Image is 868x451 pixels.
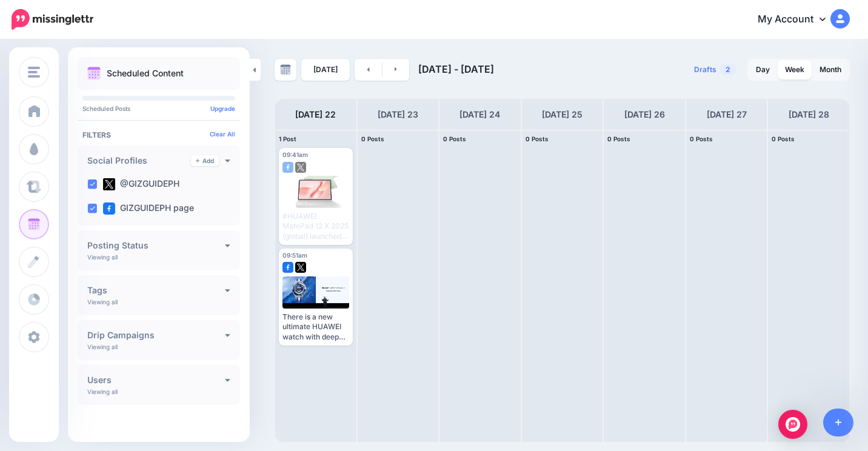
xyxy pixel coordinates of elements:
img: facebook-square.png [282,262,293,273]
span: [DATE] - [DATE] [418,63,494,75]
a: Week [778,60,812,79]
img: facebook-square.png [103,202,115,215]
a: Drafts2 [687,59,744,81]
p: Viewing all [87,388,118,395]
span: 0 Posts [526,135,549,142]
h4: [DATE] 24 [459,107,500,122]
span: 0 Posts [361,135,384,142]
img: calendar.png [87,67,101,80]
label: @GIZGUIDEPH [103,178,179,190]
span: 1 Post [279,135,296,142]
h4: [DATE] 22 [295,107,336,122]
p: Viewing all [87,343,118,350]
div: #HUAWEI MatePad 12 X 2025 (global) launched with a large 12-inch 2.8K display, 10,100mAh battery,... [282,212,349,241]
img: twitter-square.png [295,162,306,173]
img: menu.png [28,67,40,78]
span: 09:41am [282,151,308,158]
span: 0 Posts [443,135,466,142]
h4: [DATE] 27 [707,107,747,122]
label: GIZGUIDEPH page [103,202,194,215]
h4: [DATE] 25 [542,107,583,122]
img: twitter-square.png [295,262,306,273]
div: Open Intercom Messenger [778,410,807,439]
img: Missinglettr [12,9,93,30]
h4: Drip Campaigns [87,331,225,339]
a: My Account [746,5,850,35]
span: 0 Posts [607,135,630,142]
p: Scheduled Content [107,69,184,78]
a: Upgrade [210,105,235,112]
a: [DATE] [301,59,350,81]
h4: [DATE] 28 [789,107,829,122]
img: facebook-square.png [282,162,293,173]
img: twitter-square.png [103,178,115,190]
a: Clear All [210,130,235,138]
h4: [DATE] 23 [378,107,418,122]
h4: Posting Status [87,241,225,250]
div: There is a new ultimate HUAWEI watch with deep diving support 🔥🔥🔥 #HUAWEIWATCHUltimate2 Read here... [282,312,349,342]
h4: Users [87,376,225,384]
h4: Filters [82,130,235,139]
h4: [DATE] 26 [624,107,665,122]
h4: Social Profiles [87,156,191,165]
span: 0 Posts [690,135,713,142]
h4: Tags [87,286,225,295]
span: 09:51am [282,252,307,259]
p: Scheduled Posts [82,105,235,112]
p: Viewing all [87,298,118,306]
a: Day [749,60,777,79]
a: Month [812,60,849,79]
span: 0 Posts [772,135,795,142]
span: 2 [719,64,736,75]
p: Viewing all [87,253,118,261]
a: Add [191,155,219,166]
span: Drafts [694,66,716,73]
img: calendar-grey-darker.png [280,64,291,75]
